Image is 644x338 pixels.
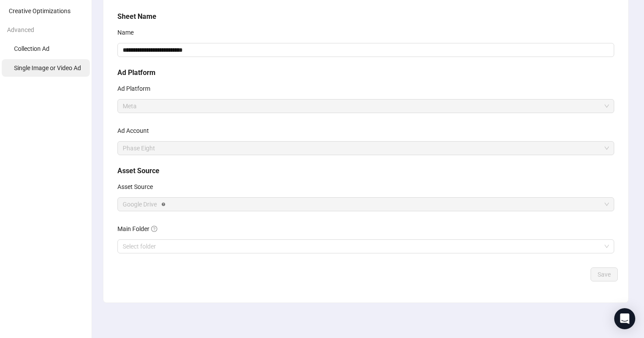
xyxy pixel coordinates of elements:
[117,82,156,96] label: Ad Platform
[591,267,618,281] button: Save
[14,45,50,52] span: Collection Ad
[14,64,81,71] span: Single Image or Video Ad
[117,222,163,236] label: Main Folder
[117,180,159,194] label: Asset Source
[123,142,609,155] span: Phase Eight
[117,43,614,57] input: Name
[117,166,614,176] h5: Asset Source
[614,308,635,329] div: Open Intercom Messenger
[123,100,609,113] span: Meta
[117,25,139,39] label: Name
[117,11,614,22] h5: Sheet Name
[117,68,614,78] h5: Ad Platform
[9,7,71,14] span: Creative Optimizations
[117,124,155,138] label: Ad Account
[159,200,167,208] div: Tooltip anchor
[151,226,157,232] span: question-circle
[123,198,609,211] span: Google Drive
